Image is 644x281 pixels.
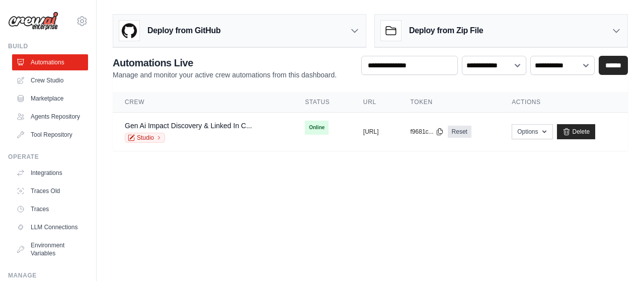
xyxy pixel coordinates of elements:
th: Actions [500,92,628,113]
th: Status [293,92,351,113]
a: Environment Variables [12,237,88,261]
a: Integrations [12,165,88,181]
a: Marketplace [12,90,88,107]
a: Traces [12,201,88,217]
h3: Deploy from GitHub [147,25,220,37]
button: Options [512,124,552,139]
div: Operate [8,153,88,161]
th: Crew [113,92,293,113]
a: Automations [12,54,88,70]
div: Build [8,42,88,50]
img: GitHub Logo [119,21,139,41]
th: URL [351,92,398,113]
iframe: Chat Widget [594,233,644,281]
a: Tool Repository [12,127,88,143]
a: Crew Studio [12,72,88,88]
img: Logo [8,12,58,31]
h2: Automations Live [113,56,337,70]
a: Delete [557,124,596,139]
h3: Deploy from Zip File [409,25,483,37]
p: Manage and monitor your active crew automations from this dashboard. [113,70,337,80]
a: Traces Old [12,183,88,199]
a: Studio [125,133,165,143]
a: Reset [448,126,471,138]
a: Gen Ai Impact Discovery & Linked In C... [125,122,252,130]
th: Token [398,92,500,113]
a: LLM Connections [12,219,88,235]
div: Manage [8,271,88,279]
a: Agents Repository [12,109,88,125]
span: Online [305,121,329,135]
button: f9681c... [411,128,444,136]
